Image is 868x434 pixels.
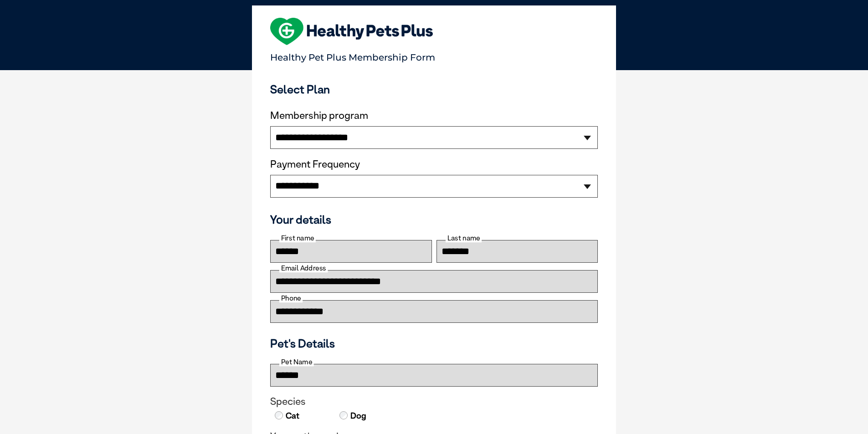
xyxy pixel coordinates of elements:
[270,48,598,63] p: Healthy Pet Plus Membership Form
[270,396,598,408] legend: Species
[270,158,360,170] label: Payment Frequency
[270,82,598,96] h3: Select Plan
[279,234,316,242] label: First name
[267,337,601,350] h3: Pet's Details
[446,234,482,242] label: Last name
[279,294,303,302] label: Phone
[270,110,598,122] label: Membership program
[279,264,328,272] label: Email Address
[270,18,433,45] img: heart-shape-hpp-logo-large.png
[270,213,598,226] h3: Your details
